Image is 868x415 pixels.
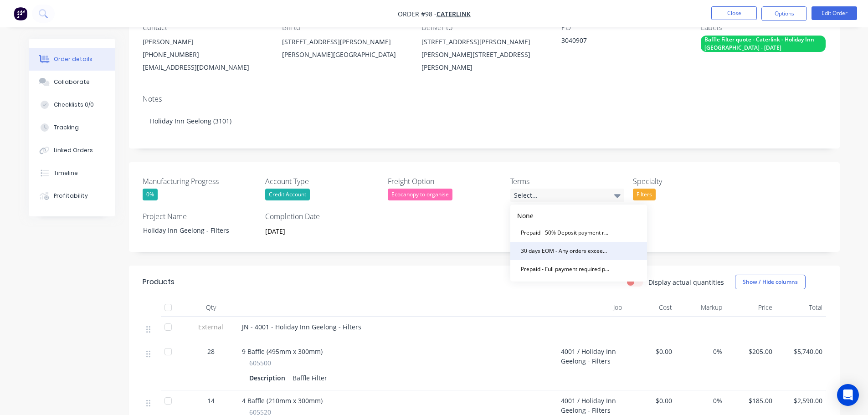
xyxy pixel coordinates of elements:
span: 0% [679,347,722,356]
div: [STREET_ADDRESS][PERSON_NAME][PERSON_NAME][STREET_ADDRESS][PERSON_NAME] [421,36,546,74]
span: $2,590.00 [780,396,822,405]
button: Prepaid - Full payment required prior to dispatch of goods [510,260,647,278]
div: Checklists 0/0 [54,101,94,109]
img: Factory [14,7,27,20]
button: Timeline [29,162,115,184]
button: 30 days EOM - Any orders exceeding your approved credit limit will require prepayment. [510,242,647,260]
div: Ecocanopy to organise [388,189,452,200]
div: PO [561,23,686,32]
div: Baffle Filter quote - Caterlink - Holiday Inn [GEOGRAPHIC_DATA] - [DATE] [701,36,826,52]
span: Order #98 - [398,10,437,18]
div: [PERSON_NAME] [143,36,267,48]
div: 0% [143,189,158,200]
div: Description [249,371,289,384]
button: Show / Hide columns [735,275,806,289]
button: Profitability [29,184,115,207]
div: 30 days EOM - Any orders exceeding your approved credit limit will require prepayment. [517,245,613,257]
div: [STREET_ADDRESS][PERSON_NAME][PERSON_NAME][GEOGRAPHIC_DATA] [282,36,407,65]
span: $185.00 [729,396,772,405]
div: Open Intercom Messenger [837,384,859,406]
div: Products [143,277,175,287]
div: Select... [510,189,624,202]
label: Freight Option [388,176,502,187]
span: $5,740.00 [780,347,822,356]
div: 4001 / Holiday Inn Geelong - Filters [557,341,626,390]
div: [PHONE_NUMBER] [143,48,267,61]
span: 605500 [249,358,271,368]
div: Deliver to [421,23,546,32]
button: Linked Orders [29,139,115,162]
button: Options [761,6,807,21]
span: External [187,322,235,332]
span: 14 [207,396,215,405]
span: $205.00 [729,347,772,356]
div: Bill to [282,23,407,32]
div: Profitability [54,192,88,200]
div: Collaborate [54,78,90,86]
div: Contact [143,23,267,32]
button: Checklists 0/0 [29,93,115,116]
button: Collaborate [29,71,115,93]
div: Holiday Inn Geelong (3101) [143,107,826,135]
div: Credit Account [265,189,310,200]
div: Tracking [54,123,79,132]
button: Prepaid - 50% Deposit payment required to commence drawings, full payment required prior to dispa... [510,224,647,242]
span: 4 Baffle (210mm x 300mm) [242,396,323,405]
label: Specialty [633,176,747,187]
label: Terms [510,176,624,187]
div: Timeline [54,169,78,177]
span: $0.00 [629,396,672,405]
label: Manufacturing Progress [143,176,257,187]
div: Total [776,298,826,317]
div: Baffle Filter [289,371,331,384]
label: Display actual quantities [648,277,724,287]
div: [PERSON_NAME][STREET_ADDRESS][PERSON_NAME] [421,48,546,74]
span: JN - 4001 - Holiday Inn Geelong - Filters [242,323,361,331]
input: Enter date [259,224,372,238]
div: Markup [676,298,726,317]
span: 28 [207,347,215,356]
a: Caterlink [437,10,471,18]
label: Account Type [265,176,379,187]
button: None [510,208,647,224]
div: Job [557,298,626,317]
div: Labels [701,23,826,32]
div: 3040907 [561,36,675,48]
div: Notes [143,95,826,103]
div: Filters [633,189,656,200]
div: Qty [184,298,238,317]
div: Order details [54,55,92,63]
div: [EMAIL_ADDRESS][DOMAIN_NAME] [143,61,267,74]
div: Prepaid - 50% Deposit payment required to commence drawings, full payment required prior to dispa... [517,227,613,239]
div: [PERSON_NAME][GEOGRAPHIC_DATA] [282,48,407,61]
span: 9 Baffle (495mm x 300mm) [242,347,323,356]
span: 0% [679,396,722,405]
div: Prepaid - Full payment required prior to dispatch of goods [517,263,613,275]
div: [PERSON_NAME][PHONE_NUMBER][EMAIL_ADDRESS][DOMAIN_NAME] [143,36,267,74]
div: [STREET_ADDRESS][PERSON_NAME] [282,36,407,48]
label: Completion Date [265,211,379,222]
label: Project Name [143,211,257,222]
div: Cost [626,298,676,317]
div: None [517,211,534,220]
button: Order details [29,48,115,71]
div: Price [726,298,776,317]
button: Tracking [29,116,115,139]
span: $0.00 [629,347,672,356]
button: Close [711,6,757,20]
div: [STREET_ADDRESS][PERSON_NAME] [421,36,546,48]
button: Edit Order [812,6,857,20]
div: Linked Orders [54,146,93,154]
div: Holiday Inn Geelong - Filters [136,224,250,237]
